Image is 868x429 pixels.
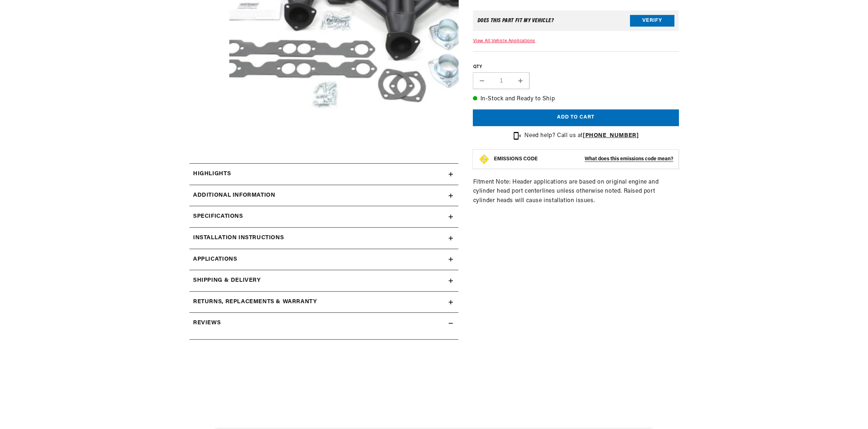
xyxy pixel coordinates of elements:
[193,297,317,307] h2: Returns, Replacements & Warranty
[189,185,458,206] summary: Additional Information
[189,249,458,270] a: Applications
[583,133,639,139] a: [PHONE_NUMBER]
[189,270,458,291] summary: Shipping & Delivery
[193,276,261,285] h2: Shipping & Delivery
[473,109,679,126] button: Add to cart
[189,164,458,185] summary: Highlights
[193,212,243,221] h2: Specifications
[473,39,535,43] a: View All Vehicle Applications
[189,313,458,334] summary: Reviews
[193,318,221,328] h2: Reviews
[585,156,673,162] strong: What does this emissions code mean?
[478,153,490,165] img: Emissions code
[189,292,458,313] summary: Returns, Replacements & Warranty
[193,169,231,179] h2: Highlights
[189,228,458,249] summary: Installation instructions
[473,95,679,104] p: In-Stock and Ready to Ship
[494,156,537,162] strong: EMISSIONS CODE
[494,156,673,163] button: EMISSIONS CODEWhat does this emissions code mean?
[630,15,674,27] button: Verify
[477,18,554,24] div: Does This part fit My vehicle?
[189,206,458,227] summary: Specifications
[473,64,679,70] label: QTY
[193,233,284,243] h2: Installation instructions
[193,191,275,200] h2: Additional Information
[193,255,237,264] span: Applications
[524,131,639,141] p: Need help? Call us at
